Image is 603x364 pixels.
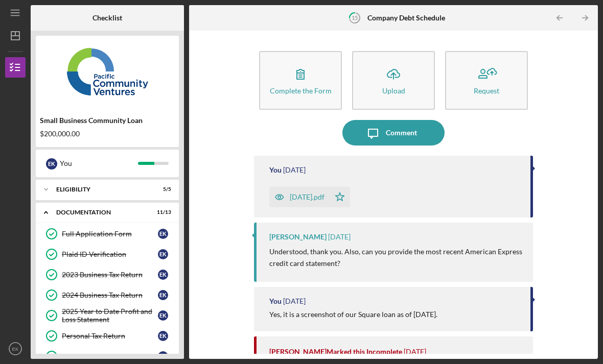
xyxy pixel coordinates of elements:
[269,348,402,356] div: [PERSON_NAME] Marked this Incomplete
[290,193,324,201] div: [DATE].pdf
[41,264,174,285] a: 2023 Business Tax ReturnEK
[62,230,158,238] div: Full Application Form
[41,326,174,346] a: Personal Tax ReturnEK
[158,270,168,280] div: E K
[36,41,179,102] img: Product logo
[342,120,445,145] button: Comment
[41,244,174,264] a: Plaid ID VerificationEK
[270,87,332,94] div: Complete the Form
[283,166,306,174] time: 2025-10-03 00:03
[92,14,122,22] b: Checklist
[158,351,168,361] div: E K
[62,332,158,340] div: Personal Tax Return
[404,348,426,356] time: 2025-10-01 17:43
[60,155,138,172] div: You
[62,271,158,279] div: 2023 Business Tax Return
[269,187,350,207] button: [DATE].pdf
[153,209,171,215] div: 11 / 13
[445,51,528,110] button: Request
[153,186,171,192] div: 5 / 5
[158,331,168,341] div: E K
[158,310,168,321] div: E K
[352,14,358,21] tspan: 15
[386,120,417,145] div: Comment
[62,291,158,299] div: 2024 Business Tax Return
[269,297,282,305] div: You
[62,250,158,258] div: Plaid ID Verification
[158,229,168,239] div: E K
[382,87,405,94] div: Upload
[62,307,158,324] div: 2025 Year to Date Profit and Loss Statement
[158,249,168,259] div: E K
[46,158,57,169] div: E K
[474,87,499,94] div: Request
[367,14,445,22] b: Company Debt Schedule
[41,224,174,244] a: Full Application FormEK
[269,233,327,241] div: [PERSON_NAME]
[328,233,351,241] time: 2025-10-02 23:45
[40,130,175,138] div: $200,000.00
[56,186,146,192] div: Eligibility
[5,338,26,359] button: EK
[41,285,174,305] a: 2024 Business Tax ReturnEK
[62,352,158,360] div: Credit Report Authorization
[40,116,175,125] div: Small Business Community Loan
[12,346,19,352] text: EK
[269,166,282,174] div: You
[269,310,437,319] div: Yes, it is a screenshot of our Square loan as of [DATE].
[41,305,174,326] a: 2025 Year to Date Profit and Loss StatementEK
[352,51,435,110] button: Upload
[269,246,523,269] p: Understood, thank you. Also, can you provide the most recent American Express credit card statement?
[56,209,146,215] div: Documentation
[283,297,306,305] time: 2025-10-01 17:54
[259,51,342,110] button: Complete the Form
[158,290,168,300] div: E K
